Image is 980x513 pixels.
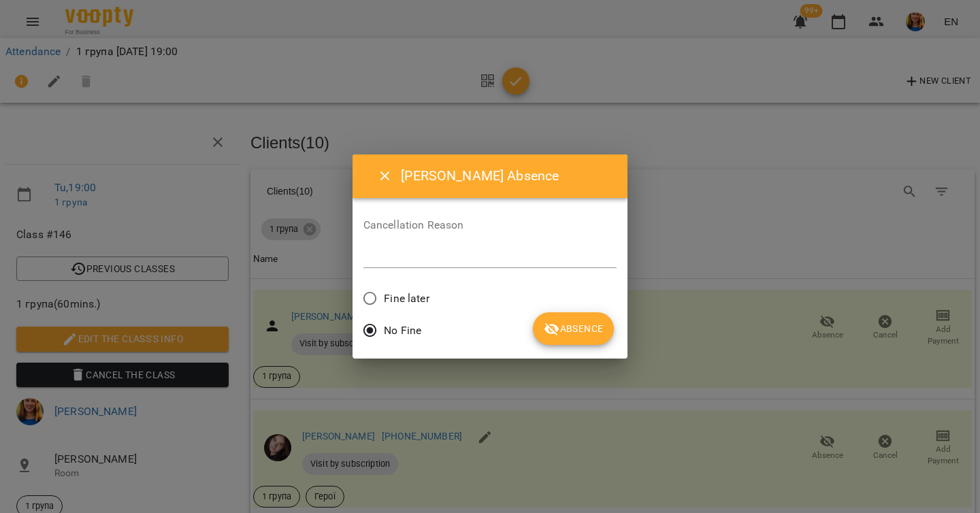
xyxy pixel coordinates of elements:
[384,291,429,307] span: Fine later
[401,165,611,186] h6: [PERSON_NAME] Absence
[369,160,402,193] button: Close
[384,322,421,339] span: No Fine
[363,220,617,231] label: Cancellation Reason
[544,320,603,337] span: Absence
[533,312,614,345] button: Absence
